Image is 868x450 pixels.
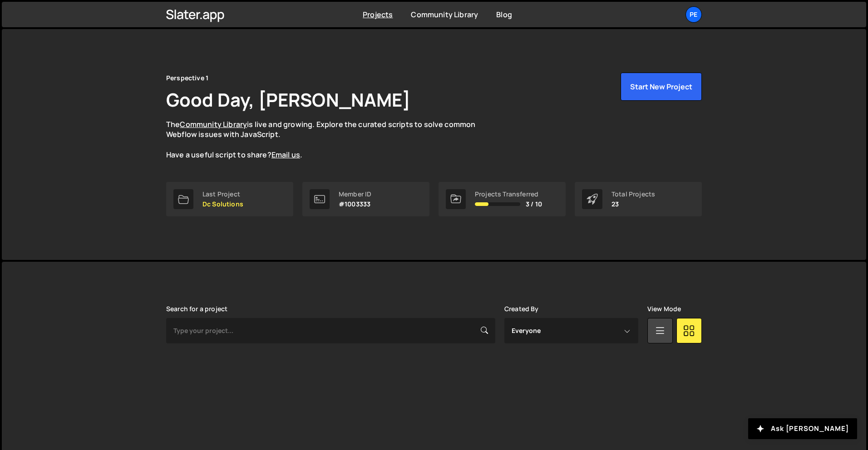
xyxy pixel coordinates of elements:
[411,10,478,20] a: Community Library
[166,318,495,343] input: Type your project...
[166,73,208,83] div: Perspective 1
[612,201,655,208] p: 23
[496,10,512,20] a: Blog
[166,305,227,313] label: Search for a project
[647,305,681,313] label: View Mode
[686,6,702,23] a: Pe
[621,73,702,101] button: Start New Project
[202,201,243,208] p: Dc Solutions
[166,119,493,160] p: The is live and growing. Explore the curated scripts to solve common Webflow issues with JavaScri...
[526,201,542,208] span: 3 / 10
[504,305,539,313] label: Created By
[475,191,542,198] div: Projects Transferred
[166,182,293,216] a: Last Project Dc Solutions
[612,191,655,198] div: Total Projects
[748,418,857,439] button: Ask [PERSON_NAME]
[180,119,247,129] a: Community Library
[363,10,393,20] a: Projects
[339,201,371,208] p: #1003333
[166,87,410,112] h1: Good Day, [PERSON_NAME]
[339,191,371,198] div: Member ID
[202,191,243,198] div: Last Project
[271,150,300,160] a: Email us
